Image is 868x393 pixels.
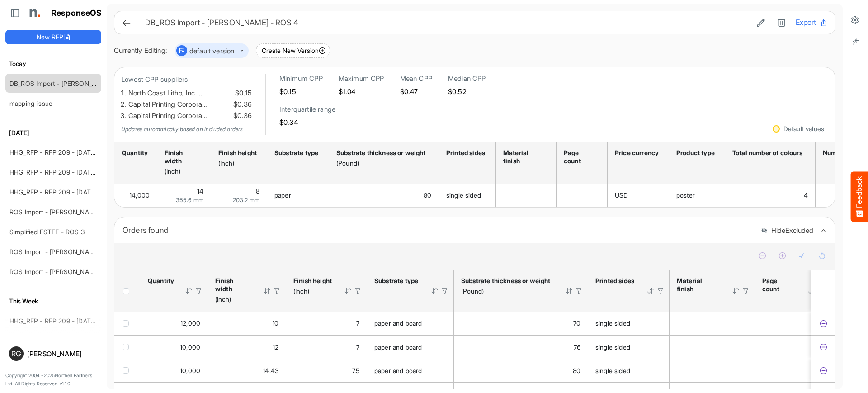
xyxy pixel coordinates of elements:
span: 4 [804,191,808,199]
div: Filter Icon [441,287,449,295]
li: Capital Printing Corpora… [128,99,252,110]
a: mapping-issue [9,99,52,107]
td: 10 is template cell Column Header httpsnorthellcomontologiesmapping-rulesmeasurementhasfinishsize... [208,312,286,335]
a: ROS Import - [PERSON_NAME] - Final (short) [9,248,141,256]
td: poster is template cell Column Header httpsnorthellcomontologiesmapping-rulesproducthasproducttype [669,184,725,207]
td: 14 is template cell Column Header httpsnorthellcomontologiesmapping-rulesmeasurementhasfinishsize... [157,184,211,207]
h6: Minimum CPP [279,74,323,83]
td: paper and board is template cell Column Header httpsnorthellcomontologiesmapping-rulesmaterialhas... [367,359,454,382]
div: Material finish [503,149,546,165]
button: Exclude [819,319,828,328]
li: North Coast Litho, Inc. … [128,88,252,99]
h6: Interquartile range [279,105,335,114]
div: Filter Icon [575,287,583,295]
div: Quantity [148,277,173,285]
span: paper [274,191,291,199]
td: 12 is template cell Column Header httpsnorthellcomontologiesmapping-rulesmeasurementhasfinishsize... [208,335,286,359]
div: Filter Icon [742,287,750,295]
span: 10 [272,319,278,327]
h5: $1.04 [339,88,384,95]
h1: ResponseOS [51,9,102,18]
td: 80 is template cell Column Header httpsnorthellcomontologiesmapping-rulesmaterialhasmaterialthick... [329,184,439,207]
button: Feedback [851,171,868,222]
button: Create New Version [256,43,330,58]
td: 14.4275 is template cell Column Header httpsnorthellcomontologiesmapping-rulesmeasurementhasfinis... [208,359,286,382]
h6: Mean CPP [400,74,432,83]
td: is template cell Column Header httpsnorthellcomontologiesmapping-rulesmanufacturinghassubstratefi... [496,184,557,207]
h6: [DATE] [5,128,101,138]
span: 203.2 mm [233,196,259,204]
div: Product type [676,149,715,157]
span: 12 [273,343,278,351]
td: paper is template cell Column Header httpsnorthellcomontologiesmapping-rulesmaterialhassubstratem... [267,184,329,207]
div: Finish height [218,149,257,157]
div: (Inch) [165,167,201,175]
span: 12,000 [180,319,200,327]
td: single sided is template cell Column Header httpsnorthellcomontologiesmapping-rulesmanufacturingh... [588,359,670,382]
div: Substrate thickness or weight [336,149,429,157]
span: 14.43 [263,367,278,374]
div: Total number of colours [732,149,805,157]
div: Printed sides [595,277,635,285]
div: (Inch) [218,159,257,167]
span: $0.15 [233,88,252,99]
div: Substrate thickness or weight [461,277,553,285]
span: paper and board [374,343,422,351]
span: 76 [574,343,580,351]
td: 70 is template cell Column Header httpsnorthellcomontologiesmapping-rulesmaterialhasmaterialthick... [454,312,588,335]
td: checkbox [114,335,141,359]
span: 70 [573,319,580,327]
div: Page count [564,149,597,165]
div: Finish width [215,277,251,293]
td: single sided is template cell Column Header httpsnorthellcomontologiesmapping-rulesmanufacturingh... [588,335,670,359]
a: HHG_RFP - RFP 209 - [DATE] - ROS TEST 3 (LITE) [9,188,158,196]
td: USD is template cell Column Header httpsnorthellcomontologiesmapping-rulesorderhascurrencycode [608,184,669,207]
span: 80 [424,191,431,199]
h6: Maximum CPP [339,74,384,83]
td: 4 is template cell Column Header httpsnorthellcomontologiesmapping-rulesfeaturehastotalcolours [725,184,816,207]
td: is template cell Column Header httpsnorthellcomontologiesmapping-rulesmanufacturinghassubstratefi... [670,359,755,382]
a: DB_ROS Import - [PERSON_NAME] - ROS 4 [9,80,137,87]
td: 12000 is template cell Column Header httpsnorthellcomontologiesmapping-rulesorderhasquantity [141,312,208,335]
td: checkbox [114,359,141,382]
td: 14000 is template cell Column Header httpsnorthellcomontologiesmapping-rulesorderhasquantity [114,184,157,207]
td: is template cell Column Header httpsnorthellcomontologiesmapping-rulesproducthaspagecount [557,184,608,207]
em: Updates automatically based on included orders [121,126,243,133]
h6: Today [5,59,101,69]
span: 355.6 mm [176,196,203,204]
a: ROS Import - [PERSON_NAME] - Final (short) [9,268,141,275]
span: poster [676,191,695,199]
button: Delete [775,17,788,28]
td: is template cell Column Header httpsnorthellcomontologiesmapping-rulesproducthaspagecount [755,335,830,359]
p: Lowest CPP suppliers [121,74,252,85]
p: Copyright 2004 - 2025 Northell Partners Ltd. All Rights Reserved. v 1.1.0 [5,372,101,388]
div: Substrate type [374,277,419,285]
div: Page count [762,277,796,293]
td: 0f725f50-39ab-4b61-b45d-5310138565e2 is template cell Column Header [811,335,837,359]
button: Exclude [819,366,828,375]
td: 0931a417-a50d-41e6-8676-9f72513d1804 is template cell Column Header [811,312,837,335]
h6: This Week [5,296,101,306]
td: is template cell Column Header httpsnorthellcomontologiesmapping-rulesproducthaspagecount [755,312,830,335]
a: ROS Import - [PERSON_NAME] - ROS 4 [9,208,126,216]
td: is template cell Column Header httpsnorthellcomontologiesmapping-rulesproducthaspagecount [755,359,830,382]
span: RG [11,350,21,357]
span: single sided [446,191,481,199]
div: Finish width [165,149,201,165]
span: 14 [197,187,203,195]
span: 10,000 [180,343,200,351]
td: single sided is template cell Column Header httpsnorthellcomontologiesmapping-rulesmanufacturingh... [439,184,496,207]
span: 7 [356,343,359,351]
span: 7 [356,319,359,327]
img: Northell [25,4,43,22]
th: Header checkbox [114,270,141,312]
td: is template cell Column Header httpsnorthellcomontologiesmapping-rulesmanufacturinghassubstratefi... [670,335,755,359]
h5: $0.52 [448,88,486,95]
a: Simplified ESTEE - ROS 3 [9,228,85,236]
td: 8 is template cell Column Header httpsnorthellcomontologiesmapping-rulesmeasurementhasfinishsizeh... [211,184,267,207]
td: paper and board is template cell Column Header httpsnorthellcomontologiesmapping-rulesmaterialhas... [367,335,454,359]
span: 14,000 [129,191,150,199]
div: Price currency [615,149,659,157]
div: Material finish [677,277,720,293]
td: 76 is template cell Column Header httpsnorthellcomontologiesmapping-rulesmaterialhasmaterialthick... [454,335,588,359]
